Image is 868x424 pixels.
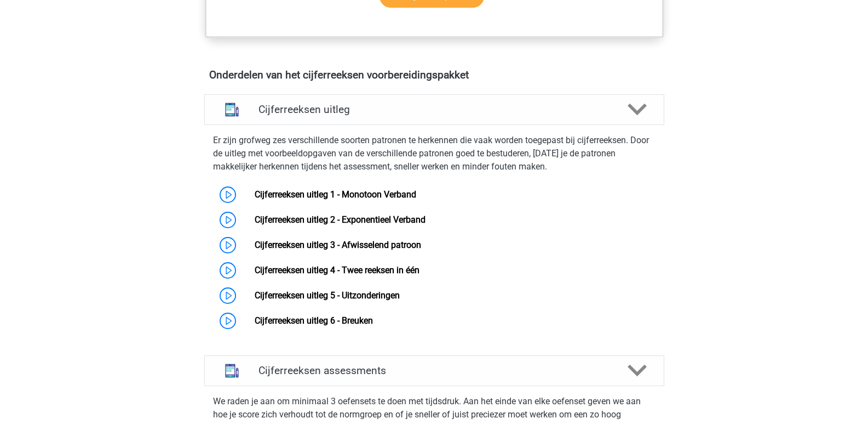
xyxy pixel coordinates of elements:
h4: Onderdelen van het cijferreeksen voorbereidingspakket [209,69,659,81]
h4: Cijferreeksen assessments [258,364,610,377]
a: Cijferreeksen uitleg 3 - Afwisselend patroon [255,240,421,250]
a: assessments Cijferreeksen assessments [200,355,669,386]
a: Cijferreeksen uitleg 2 - Exponentieel Verband [255,214,426,225]
a: uitleg Cijferreeksen uitleg [200,94,669,125]
a: Cijferreeksen uitleg 5 - Uitzonderingen [255,290,400,301]
a: Cijferreeksen uitleg 4 - Twee reeksen in één [255,265,419,275]
a: Cijferreeksen uitleg 1 - Monotoon Verband [255,189,416,200]
img: cijferreeksen uitleg [218,95,246,123]
a: Cijferreeksen uitleg 6 - Breuken [255,315,373,326]
h4: Cijferreeksen uitleg [258,103,610,116]
img: cijferreeksen assessments [218,357,246,385]
p: Er zijn grofweg zes verschillende soorten patronen te herkennen die vaak worden toegepast bij cij... [213,134,656,173]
